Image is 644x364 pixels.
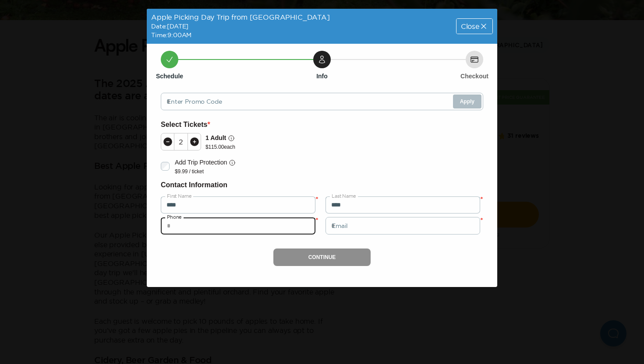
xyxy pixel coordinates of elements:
h6: Contact Information [161,179,483,191]
p: Add Trip Protection [175,157,227,168]
span: Apple Picking Day Trip from [GEOGRAPHIC_DATA] [151,13,330,21]
h6: Select Tickets [161,119,483,130]
p: 1 Adult [205,133,226,143]
p: $9.99 / ticket [175,168,236,175]
h6: Checkout [460,72,488,80]
span: Date: [DATE] [151,23,188,30]
span: Close [461,23,479,30]
span: Time: 9:00AM [151,31,191,38]
p: $ 115.00 each [205,143,235,150]
div: 2 [174,138,188,145]
h6: Schedule [156,72,183,80]
h6: Info [316,72,328,80]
